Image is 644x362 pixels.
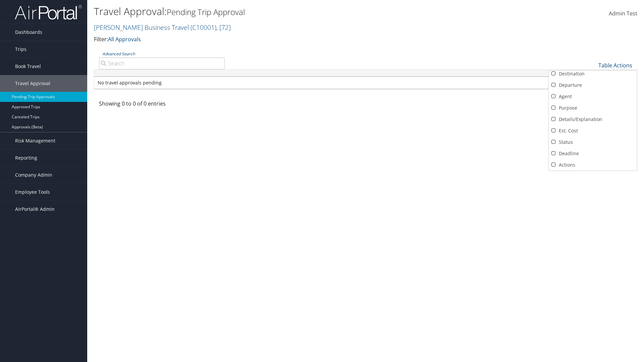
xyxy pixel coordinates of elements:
[15,184,50,200] span: Employee Tools
[15,41,26,58] span: Trips
[549,148,637,159] a: Deadline
[15,132,55,149] span: Risk Management
[15,167,52,183] span: Company Admin
[549,114,637,125] a: Details/Explanation
[549,136,637,148] a: Status
[15,58,41,75] span: Book Travel
[15,149,37,166] span: Reporting
[15,24,42,41] span: Dashboards
[549,159,637,171] a: Actions
[15,75,50,92] span: Travel Approval
[15,201,55,218] span: AirPortal® Admin
[549,102,637,114] a: Purpose
[549,125,637,136] a: Est. Cost
[15,4,82,20] img: airportal-logo.png
[549,68,637,79] a: Destination
[549,91,637,102] a: Agent
[549,79,637,91] a: Departure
